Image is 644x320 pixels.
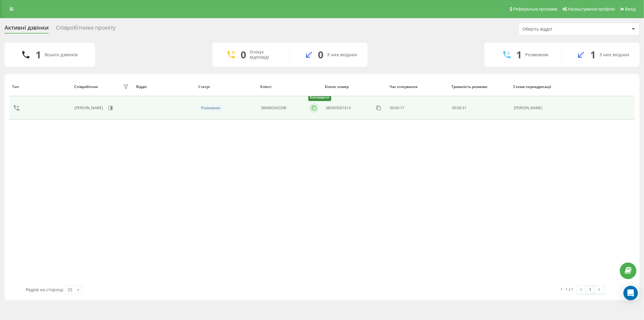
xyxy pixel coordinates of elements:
[462,105,466,110] span: 31
[199,105,223,111] div: Розмовляє
[12,85,69,89] div: Тип
[325,85,384,89] div: Бізнес номер
[74,85,98,89] div: Співробітник
[457,105,461,110] span: 00
[625,7,636,11] span: Вихід
[5,24,49,34] div: Активні дзвінки
[586,286,595,294] a: 1
[36,49,41,60] div: 1
[325,106,351,110] div: 380505001614
[26,287,63,292] span: Рядків на сторінці
[514,85,570,89] div: Схема переадресації
[389,85,446,89] div: Час очікування
[198,85,255,89] div: Статус
[250,50,280,60] div: Очікує відповіді
[56,24,116,34] div: Співробітники проєкту
[623,286,638,300] div: Open Intercom Messenger
[568,7,615,11] span: Налаштування профілю
[599,52,630,57] div: З них вхідних
[452,106,466,110] div: : :
[514,106,569,110] div: [PERSON_NAME]
[513,7,558,11] span: Реферальна програма
[308,94,331,101] div: Копіювати
[318,49,324,60] div: 0
[526,52,549,57] div: Розмовляє
[45,52,78,57] div: Всього дзвінків
[261,106,286,110] div: 380660342398
[590,49,596,60] div: 1
[241,49,246,60] div: 0
[561,286,574,292] div: 1 - 1 з 1
[75,106,104,110] div: [PERSON_NAME]
[452,105,456,110] span: 00
[390,106,445,110] div: 00:00:17
[517,49,522,60] div: 1
[327,52,357,57] div: З них вхідних
[260,85,319,89] div: Клієнт
[136,85,193,89] div: Відділ
[68,287,72,293] div: 25
[451,85,508,89] div: Тривалість розмови
[522,27,594,32] div: Оберіть відділ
